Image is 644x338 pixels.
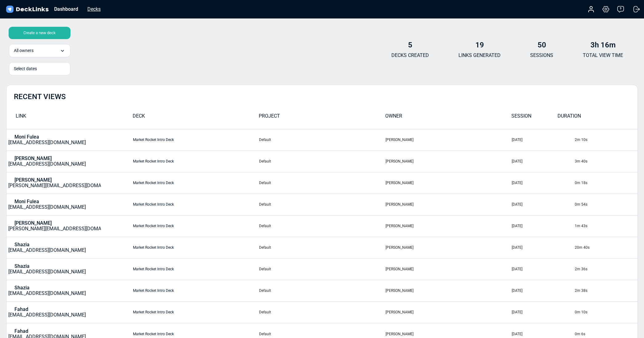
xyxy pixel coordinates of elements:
[575,159,637,164] div: 3m 40s
[8,134,86,145] div: [EMAIL_ADDRESS][DOMAIN_NAME]
[8,177,123,188] div: [PERSON_NAME][EMAIL_ADDRESS][DOMAIN_NAME]
[259,151,385,172] td: Default
[133,267,174,271] a: Market Rocket Intro Deck
[84,5,104,13] div: Decks
[8,199,86,210] div: [EMAIL_ADDRESS][DOMAIN_NAME]
[575,202,637,207] div: 0m 54s
[512,245,574,250] div: [DATE]
[8,156,86,167] div: [EMAIL_ADDRESS][DOMAIN_NAME]
[512,137,574,143] div: [DATE]
[575,288,637,293] div: 2m 38s
[259,129,385,151] td: Default
[575,180,637,186] div: 0m 18s
[512,202,574,207] div: [DATE]
[385,151,511,172] td: [PERSON_NAME]
[7,134,101,145] a: Moni Fulea[EMAIL_ADDRESS][DOMAIN_NAME]
[9,44,70,57] div: All owners
[133,202,174,207] a: Market Rocket Intro Deck
[385,258,511,280] td: [PERSON_NAME]
[14,199,39,204] p: Moni Fulea
[7,264,101,275] a: Shazia[EMAIL_ADDRESS][DOMAIN_NAME]
[14,220,52,226] p: [PERSON_NAME]
[8,285,86,296] div: [EMAIL_ADDRESS][DOMAIN_NAME]
[14,242,30,247] p: Shazia
[14,264,30,269] p: Shazia
[575,223,637,229] div: 1m 43s
[558,112,604,123] div: DURATION
[458,52,501,59] p: LINKS GENERATED
[8,307,86,318] div: [EMAIL_ADDRESS][DOMAIN_NAME]
[7,156,101,167] a: [PERSON_NAME][EMAIL_ADDRESS][DOMAIN_NAME]
[590,41,616,49] b: 3h 16m
[5,5,50,14] img: DeckLinks
[511,112,558,123] div: SESSION
[512,266,574,272] div: [DATE]
[259,237,385,258] td: Default
[512,288,574,293] div: [DATE]
[14,285,30,291] p: Shazia
[538,41,546,49] b: 50
[385,172,511,194] td: [PERSON_NAME]
[408,41,412,49] b: 5
[7,242,101,253] a: Shazia[EMAIL_ADDRESS][DOMAIN_NAME]
[7,199,101,210] a: Moni Fulea[EMAIL_ADDRESS][DOMAIN_NAME]
[259,194,385,215] td: Default
[14,328,28,334] p: Fahad
[259,280,385,301] td: Default
[133,245,174,250] a: Market Rocket Intro Deck
[133,112,259,123] div: DECK
[133,159,174,163] a: Market Rocket Intro Deck
[385,301,511,323] td: [PERSON_NAME]
[512,223,574,229] div: [DATE]
[259,215,385,237] td: Default
[575,245,637,250] div: 20m 40s
[530,52,553,59] p: SESSIONS
[259,258,385,280] td: Default
[475,41,484,49] b: 19
[6,112,133,123] div: LINK
[8,220,123,231] div: [PERSON_NAME][EMAIL_ADDRESS][DOMAIN_NAME]
[391,52,429,59] p: DECKS CREATED
[259,172,385,194] td: Default
[133,181,174,185] a: Market Rocket Intro Deck
[259,112,385,123] div: PROJECT
[385,129,511,151] td: [PERSON_NAME]
[512,159,574,164] div: [DATE]
[51,5,81,13] div: Dashboard
[8,242,86,253] div: [EMAIL_ADDRESS][DOMAIN_NAME]
[14,156,52,161] p: [PERSON_NAME]
[133,138,174,142] a: Market Rocket Intro Deck
[512,331,574,337] div: [DATE]
[259,301,385,323] td: Default
[385,215,511,237] td: [PERSON_NAME]
[14,92,66,101] h2: RECENT VIEWS
[575,266,637,272] div: 2m 36s
[14,66,66,72] div: Select dates
[133,332,174,336] a: Market Rocket Intro Deck
[385,280,511,301] td: [PERSON_NAME]
[14,177,52,183] p: [PERSON_NAME]
[7,285,101,296] a: Shazia[EMAIL_ADDRESS][DOMAIN_NAME]
[7,177,101,188] a: [PERSON_NAME][PERSON_NAME][EMAIL_ADDRESS][DOMAIN_NAME]
[512,309,574,315] div: [DATE]
[575,137,637,143] div: 2m 10s
[7,220,101,231] a: [PERSON_NAME][PERSON_NAME][EMAIL_ADDRESS][DOMAIN_NAME]
[7,307,101,318] a: Fahad[EMAIL_ADDRESS][DOMAIN_NAME]
[385,237,511,258] td: [PERSON_NAME]
[133,224,174,228] a: Market Rocket Intro Deck
[385,194,511,215] td: [PERSON_NAME]
[385,112,511,123] div: OWNER
[583,52,623,59] p: TOTAL VIEW TIME
[133,310,174,314] a: Market Rocket Intro Deck
[14,134,39,140] p: Moni Fulea
[8,264,86,275] div: [EMAIL_ADDRESS][DOMAIN_NAME]
[575,331,637,337] div: 0m 6s
[9,27,70,39] div: Create a new deck
[133,288,174,293] a: Market Rocket Intro Deck
[512,180,574,186] div: [DATE]
[14,307,28,312] p: Fahad
[575,309,637,315] div: 0m 10s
